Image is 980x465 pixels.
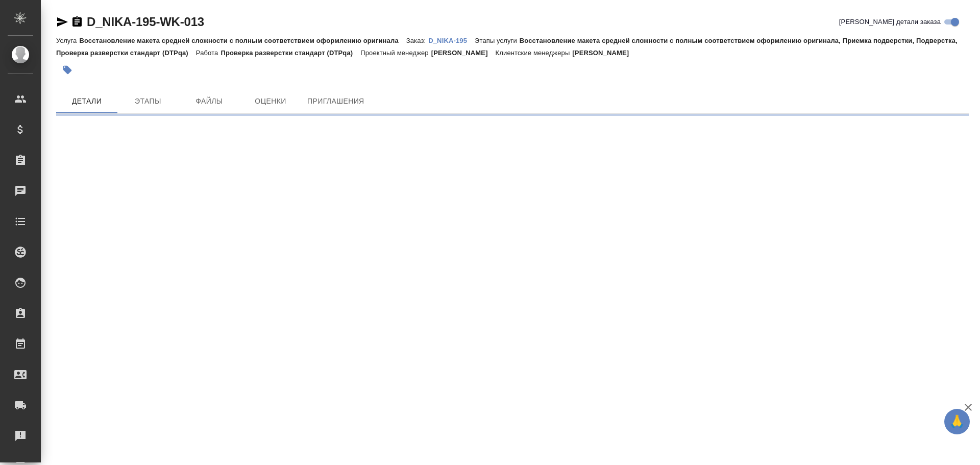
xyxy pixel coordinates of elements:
[124,95,173,108] span: Этапы
[71,16,83,28] button: Скопировать ссылку
[220,49,360,57] p: Проверка разверстки стандарт (DTPqa)
[196,49,221,57] p: Работа
[56,16,68,28] button: Скопировать ссылку для ЯМессенджера
[431,49,496,57] p: [PERSON_NAME]
[79,37,406,44] p: Восстановление макета средней сложности с полным соответствием оформлению оригинала
[307,95,364,108] span: Приглашения
[87,15,204,29] a: D_NIKA-195-WK-013
[839,17,941,27] span: [PERSON_NAME] детали заказа
[948,411,966,432] span: 🙏
[56,37,79,44] p: Услуга
[56,59,79,81] button: Добавить тэг
[406,37,428,44] p: Заказ:
[496,49,573,57] p: Клиентские менеджеры
[62,95,111,108] span: Детали
[360,49,431,57] p: Проектный менеджер
[475,37,520,44] p: Этапы услуги
[246,95,295,108] span: Оценки
[944,409,970,434] button: 🙏
[572,49,636,57] p: [PERSON_NAME]
[428,36,475,44] a: D_NIKA-195
[428,37,475,44] p: D_NIKA-195
[185,95,234,108] span: Файлы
